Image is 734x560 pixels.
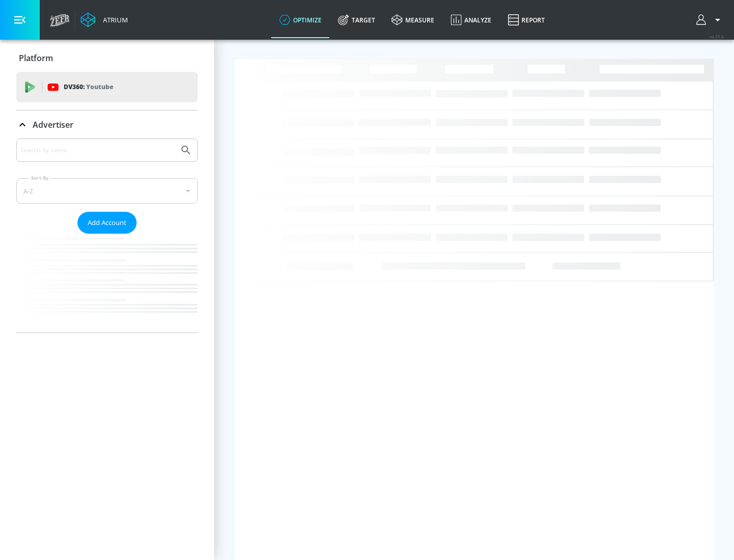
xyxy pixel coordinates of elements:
nav: list of Advertiser [16,234,198,332]
a: measure [383,2,442,38]
input: Search by name [20,144,175,157]
span: v 4.25.4 [710,34,724,39]
span: Add Account [88,217,126,229]
label: Sort By [29,175,51,181]
div: A-Z [16,178,198,204]
a: Target [330,2,383,38]
p: Advertiser [33,119,73,130]
a: optimize [271,2,330,38]
p: DV360: [64,81,113,93]
div: Advertiser [16,110,198,139]
div: Advertiser [16,138,198,332]
a: Analyze [442,2,500,38]
button: Add Account [77,212,137,234]
a: Atrium [81,12,128,27]
div: DV360: Youtube [16,72,198,102]
p: Platform [19,52,53,64]
div: Platform [16,44,198,72]
p: Youtube [86,81,113,92]
a: Report [500,2,553,38]
div: Atrium [99,15,128,24]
